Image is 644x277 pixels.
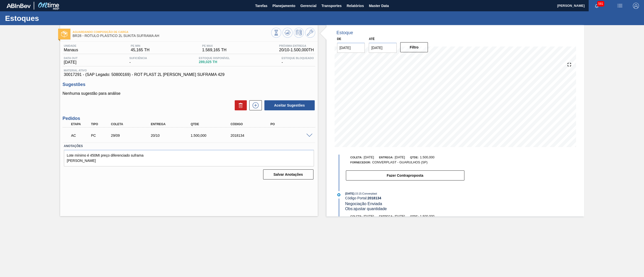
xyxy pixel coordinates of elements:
span: : Converplast [361,192,377,195]
span: Estoque Disponível [199,57,230,60]
span: Coleta: [350,215,363,218]
span: BR28 - RÓTULO PLÁSTICO 2L SUKITA SUFRAMA AH [73,34,271,38]
p: Nenhuma sugestão para análise [63,91,315,96]
span: Master Data [369,3,389,9]
span: Transportes [321,3,342,9]
strong: 2018134 [368,196,381,200]
span: Obs: ajustar quantidade [345,207,387,211]
span: [DATE] [364,214,374,218]
h3: Pedidos [63,116,315,121]
span: Suficiência [129,57,147,60]
span: Qtde: [410,215,419,218]
span: 45,165 TH [131,48,149,52]
div: Nova sugestão [247,100,262,110]
div: - [280,57,315,65]
img: userActions [617,3,623,9]
label: Anotações [64,143,314,150]
span: [DATE] [395,155,405,159]
input: dd/mm/yyyy [369,43,397,53]
button: Fazer Contraproposta [346,170,464,180]
div: 1.500,000 [189,133,235,137]
textarea: Lote mínimo é 450MI preço diferenciado suframa [PERSON_NAME] [64,150,314,166]
div: 29/09/2025 [110,133,155,137]
span: 581 [597,1,604,7]
div: 20/10/2025 [149,133,195,137]
span: - 15:15 [354,192,361,195]
span: Entrega: [379,215,393,218]
h3: Sugestões [63,82,315,87]
button: Aceitar Sugestões [264,100,315,110]
div: Aguardando Composição de Carga [70,130,92,141]
h1: Estoques [5,15,94,21]
label: De [337,37,341,41]
span: Relatórios [347,3,364,9]
span: 1.500,000 [420,155,434,159]
span: Material ativo [64,69,314,72]
span: [DATE] [395,214,405,218]
div: Etapa [70,122,92,126]
span: PE MIN [131,44,149,47]
img: Logout [633,3,639,9]
span: Fornecedor: [350,161,371,164]
button: Atualizar Gráfico [283,28,293,38]
div: 2018134 [229,133,275,137]
span: Próxima Entrega [279,44,314,47]
span: Data out [64,57,78,60]
span: 1.500,000 [420,214,434,218]
div: Entrega [149,122,195,126]
span: 1.569,165 TH [202,48,227,52]
span: Coleta: [350,156,363,159]
span: [DATE] [345,192,354,195]
span: Entrega: [379,156,393,159]
input: dd/mm/yyyy [337,43,365,53]
span: Negociação Enviada [345,202,382,206]
button: Programar Estoque [294,28,304,38]
span: [DATE] [364,155,374,159]
span: Unidade [64,44,78,47]
div: PO [269,122,315,126]
div: Coleta [110,122,155,126]
button: Salvar Anotações [263,169,313,179]
span: 30017291 - (SAP Legado: 50800169) - ROT PLAST 2L [PERSON_NAME] SUFRAMA 429 [64,72,314,77]
img: atual [337,193,340,196]
div: Estoque [337,30,353,35]
div: - [128,57,148,65]
div: Qtde [189,122,235,126]
div: Aceitar Sugestões [262,100,315,111]
div: Código [229,122,275,126]
button: Filtro [400,42,428,52]
span: Planejamento [272,3,295,9]
span: 289,025 TH [199,60,230,64]
button: Ir ao Master Data / Geral [305,28,315,38]
button: Notificações [589,2,605,9]
button: Visão Geral dos Estoques [271,28,281,38]
img: Ícone [61,31,67,37]
p: AC [71,133,90,137]
span: Aguardando Composição de Carga [73,30,271,33]
div: Código Portal: [345,196,465,200]
img: TNhmsLtSVTkK8tSr43FrP2fwEKptu5GPRR3wAAAABJRU5ErkJggg== [7,4,31,8]
span: Manaus [64,48,78,52]
span: Qtde: [410,156,419,159]
div: Excluir Sugestões [232,100,247,110]
span: Estoque Bloqueado [281,57,314,60]
span: 20/10 - 1.500,000 TH [279,48,314,52]
span: PE MAX [202,44,227,47]
span: Tarefas [255,3,267,9]
span: CONVERPLAST - GUARULHOS (SP) [372,160,427,164]
span: Gerencial [300,3,316,9]
div: Tipo [90,122,111,126]
span: [DATE] [64,60,78,65]
div: Pedido de Compra [90,133,111,137]
label: Até [369,37,375,41]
